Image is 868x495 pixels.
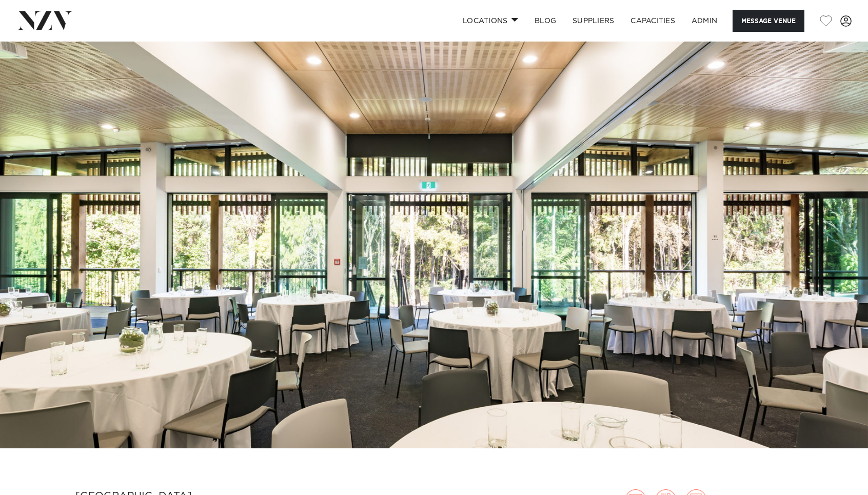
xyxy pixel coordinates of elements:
[622,10,683,32] a: Capacities
[683,10,725,32] a: ADMIN
[733,10,804,32] button: Message Venue
[455,10,526,32] a: Locations
[16,11,72,30] img: nzv-logo.png
[526,10,564,32] a: BLOG
[564,10,622,32] a: SUPPLIERS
